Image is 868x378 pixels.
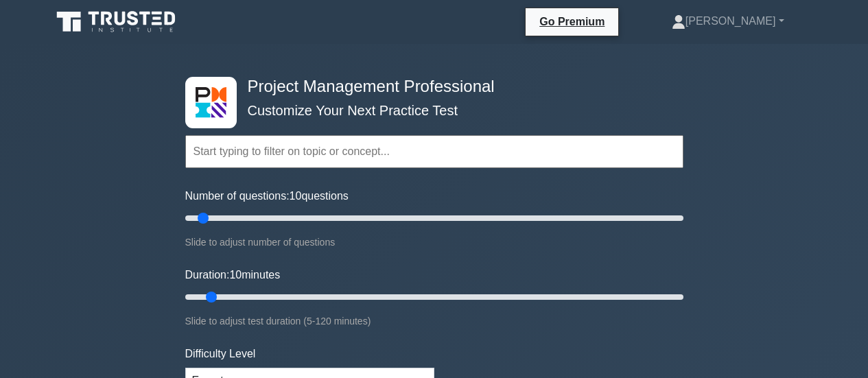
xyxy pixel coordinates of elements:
[242,77,616,97] h4: Project Management Professional
[290,190,302,202] span: 10
[185,234,683,250] div: Slide to adjust number of questions
[185,346,256,362] label: Difficulty Level
[185,188,349,204] label: Number of questions: questions
[229,269,242,281] span: 10
[531,13,613,30] a: Go Premium
[639,8,817,35] a: [PERSON_NAME]
[185,313,683,329] div: Slide to adjust test duration (5-120 minutes)
[185,267,281,283] label: Duration: minutes
[185,135,683,168] input: Start typing to filter on topic or concept...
